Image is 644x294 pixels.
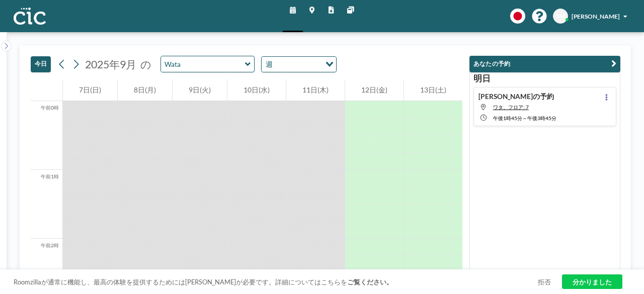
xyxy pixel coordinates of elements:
[556,12,565,20] font: SM
[134,85,156,94] font: 8日(月)
[573,278,612,286] font: 分かりました
[522,115,527,121] font: ～
[189,85,211,94] font: 9日(火)
[266,60,273,68] font: 週
[493,115,522,121] font: 午後1時45分
[275,59,319,70] input: オプションを検索
[41,242,59,248] font: 午前2時
[35,60,47,67] font: 今日
[527,115,556,121] font: 午後3時45分
[14,8,46,25] img: 組織ロゴ
[161,56,245,72] input: ワタ
[41,105,59,111] font: 午前0時
[85,58,136,71] font: 2025年9月
[79,85,101,94] font: 7日(日)
[41,173,59,179] font: 午前1時
[140,58,151,71] font: の
[262,57,336,72] div: オプションを検索
[469,56,620,72] button: あなたの予約
[473,60,510,67] font: あなたの予約
[538,278,551,286] a: 拒否
[244,85,270,94] font: 10日(水)
[302,85,329,94] font: 11日(木)
[31,56,51,73] button: 今日
[572,13,620,20] font: [PERSON_NAME]
[478,92,554,101] font: [PERSON_NAME]の予約
[473,73,491,83] font: 明日
[361,85,387,94] font: 12日(金)
[493,104,529,110] font: ワタ、フロア: 7
[420,85,446,94] font: 13日(土)
[14,278,347,286] font: Roomzillaが通常に機能し、最高の体験を提供するためには[PERSON_NAME]が必要です。詳細についてはこちらを
[347,278,393,286] a: ご覧ください。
